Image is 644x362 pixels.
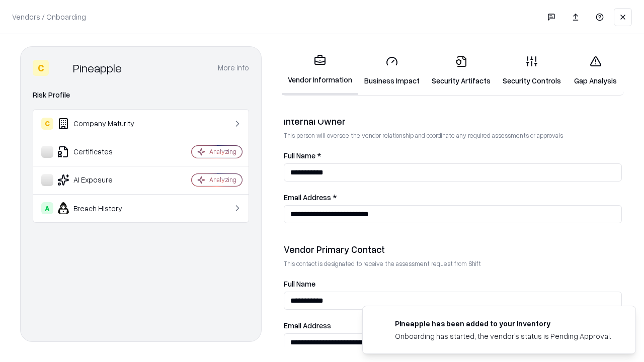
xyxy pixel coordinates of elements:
div: Analyzing [209,147,236,156]
img: Pineapple [53,60,69,76]
label: Full Name [284,280,622,288]
div: Company Maturity [41,118,162,130]
p: This contact is designated to receive the assessment request from Shift [284,259,622,268]
a: Business Impact [358,47,426,94]
div: Breach History [41,202,162,214]
div: Certificates [41,146,162,158]
div: Pineapple has been added to your inventory [395,318,611,329]
a: Vendor Information [282,46,358,95]
label: Email Address [284,322,622,329]
a: Security Controls [497,47,567,94]
div: Risk Profile [33,89,249,101]
p: Vendors / Onboarding [12,12,86,22]
div: AI Exposure [41,174,162,186]
div: Pineapple [73,60,122,76]
p: This person will oversee the vendor relationship and coordinate any required assessments or appro... [284,131,622,140]
a: Gap Analysis [567,47,624,94]
div: Vendor Primary Contact [284,243,622,255]
label: Email Address * [284,194,622,201]
button: More info [218,59,249,77]
a: Security Artifacts [426,47,497,94]
div: A [41,202,53,214]
div: C [33,60,49,76]
div: Onboarding has started, the vendor's status is Pending Approval. [395,331,611,341]
div: Analyzing [209,175,236,184]
div: Internal Owner [284,115,622,127]
div: C [41,118,53,130]
img: pineappleenergy.com [375,318,387,330]
label: Full Name * [284,152,622,159]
